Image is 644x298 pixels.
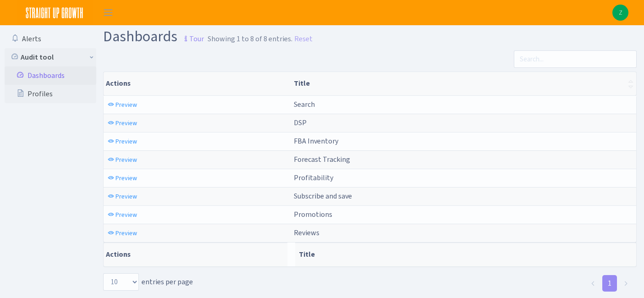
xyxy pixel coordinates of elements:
a: Preview [105,226,139,240]
span: Subscribe and save [294,191,352,201]
span: Preview [116,155,137,164]
th: Title : activate to sort column ascending [290,72,636,95]
a: Preview [105,134,139,149]
th: Actions [104,72,290,95]
a: Preview [105,189,139,204]
span: Preview [116,100,137,109]
span: Forecast Tracking [294,155,350,164]
a: Audit tool [5,48,96,66]
span: Preview [116,210,137,219]
button: Toggle navigation [97,5,120,20]
a: Profiles [5,85,96,103]
span: Reviews [294,228,319,237]
span: Preview [116,174,137,182]
span: Preview [116,137,137,146]
img: Zach Belous [612,5,628,21]
span: Search [294,99,315,109]
span: FBA Inventory [294,136,338,146]
a: Preview [105,98,139,112]
th: Actions [104,243,287,266]
a: Reset [294,33,313,44]
th: Title [295,243,637,266]
span: Preview [116,119,137,127]
label: entries per page [103,273,193,291]
a: Dashboards [5,66,96,85]
h1: Dashboards [103,29,204,47]
a: Preview [105,208,139,222]
a: Preview [105,116,139,130]
a: 1 [602,275,617,292]
small: Tour [180,31,204,47]
div: Showing 1 to 8 of 8 entries. [208,33,292,44]
a: Alerts [5,30,96,48]
a: Preview [105,171,139,185]
a: Tour [177,27,204,46]
a: Z [612,5,628,21]
select: entries per page [103,273,139,291]
span: Profitability [294,173,333,182]
span: Promotions [294,210,332,219]
input: Search... [514,50,637,68]
span: Preview [116,229,137,237]
span: Preview [116,192,137,201]
a: Preview [105,153,139,167]
span: DSP [294,118,307,127]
